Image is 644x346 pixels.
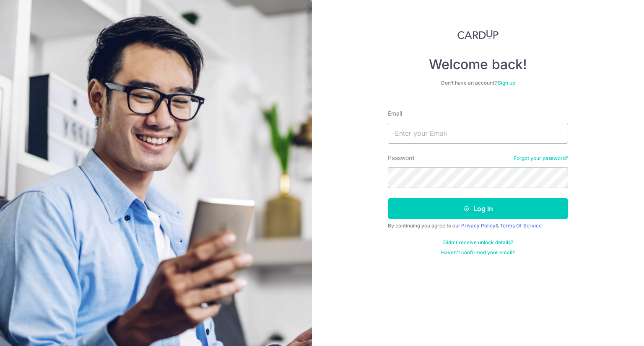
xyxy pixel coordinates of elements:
a: Terms Of Service [500,222,542,229]
label: Password [388,154,415,162]
div: Don’t have an account? [388,80,568,86]
a: Haven't confirmed your email? [441,249,515,256]
a: Didn't receive unlock details? [443,239,513,246]
button: Log in [388,198,568,219]
a: Privacy Policy [461,222,496,229]
label: Email [388,109,402,118]
input: Enter your Email [388,123,568,144]
div: By continuing you agree to our & [388,222,568,229]
h4: Welcome back! [388,56,568,73]
a: Sign up [498,80,515,86]
img: CardUp Logo [457,29,499,39]
a: Forgot your password? [514,155,568,162]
